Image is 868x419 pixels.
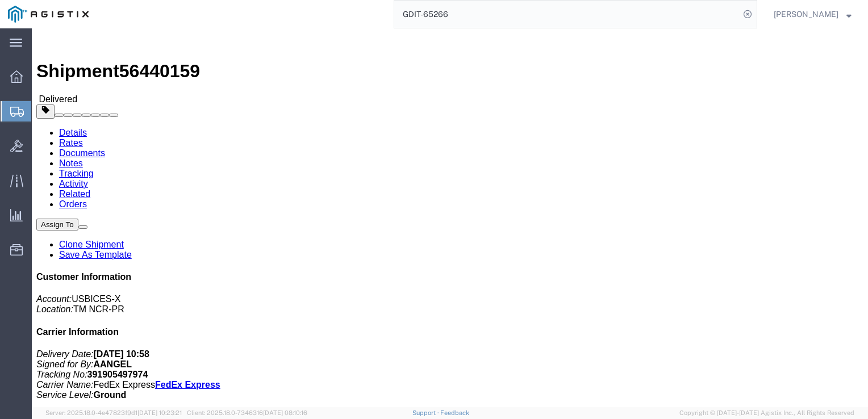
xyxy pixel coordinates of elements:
[773,7,852,21] button: [PERSON_NAME]
[394,1,740,28] input: Search for shipment number, reference number
[412,409,441,416] a: Support
[137,409,182,416] span: [DATE] 10:23:21
[263,409,307,416] span: [DATE] 08:10:16
[45,409,182,416] span: Server: 2025.18.0-4e47823f9d1
[32,28,868,407] iframe: FS Legacy Container
[8,6,89,23] img: logo
[679,408,854,418] span: Copyright © [DATE]-[DATE] Agistix Inc., All Rights Reserved
[774,8,838,20] span: Mitchell Mattocks
[440,409,469,416] a: Feedback
[187,409,307,416] span: Client: 2025.18.0-7346316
